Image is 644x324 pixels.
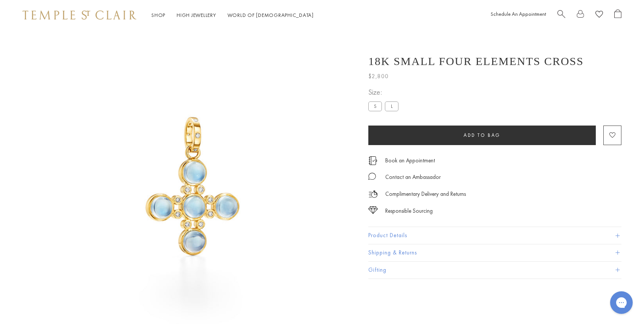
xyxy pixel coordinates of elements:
[151,12,165,18] a: ShopShop
[368,227,621,244] button: Product Details
[368,126,596,145] button: Add to bag
[368,189,378,199] img: icon_delivery.svg
[368,71,389,81] span: $2,800
[385,101,398,111] label: L
[368,55,584,68] h1: 18K Small Four Elements Cross
[368,101,382,111] label: S
[368,156,377,165] img: icon_appointment.svg
[368,244,621,261] button: Shipping & Returns
[595,9,603,21] a: View Wishlist
[464,132,501,138] span: Add to bag
[368,86,401,98] span: Size:
[385,156,435,165] a: Book an Appointment
[385,189,466,199] p: Complimentary Delivery and Returns
[606,289,636,316] iframe: Gorgias live chat messenger
[151,11,314,20] nav: Main navigation
[368,206,378,214] img: icon_sourcing.svg
[177,12,216,18] a: High JewelleryHigh Jewellery
[368,262,621,279] button: Gifting
[227,12,314,18] a: World of [DEMOGRAPHIC_DATA]World of [DEMOGRAPHIC_DATA]
[23,11,136,20] img: Temple St. Clair
[368,173,376,180] img: MessageIcon-01_2.svg
[385,206,433,216] div: Responsible Sourcing
[614,9,621,21] a: Open Shopping Bag
[385,173,441,182] div: Contact an Ambassador
[491,11,546,17] a: Schedule An Appointment
[557,9,565,21] a: Search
